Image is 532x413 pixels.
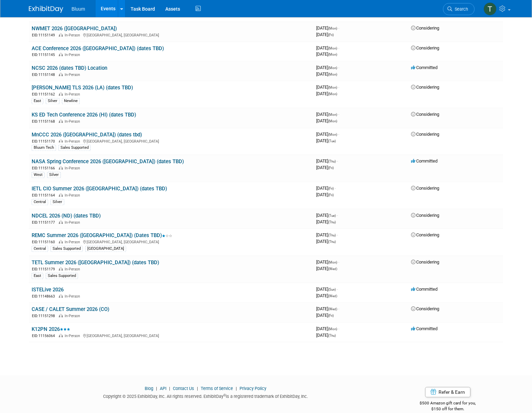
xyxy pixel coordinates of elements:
span: In-Person [65,314,82,318]
span: - [338,65,339,70]
span: [DATE] [316,232,338,237]
span: [DATE] [316,132,339,137]
span: Considering [411,306,439,311]
a: NDCEL 2026 (ND) (dates TBD) [32,213,101,219]
a: Refer & Earn [425,387,470,397]
span: In-Person [65,334,82,338]
span: Considering [411,25,439,31]
span: - [337,213,338,218]
span: In-Person [65,13,82,18]
span: (Mon) [328,72,337,76]
span: In-Person [65,72,82,77]
span: [DATE] [316,85,339,90]
div: [GEOGRAPHIC_DATA], [GEOGRAPHIC_DATA] [32,239,311,245]
a: IETL CIO Summer 2026 ([GEOGRAPHIC_DATA]) (dates TBD) [32,186,167,192]
img: In-Person Event [59,166,63,169]
span: EID: 11151148 [32,73,58,77]
img: In-Person Event [59,193,63,197]
span: EID: 11151179 [32,267,58,271]
div: [GEOGRAPHIC_DATA], [GEOGRAPHIC_DATA] [32,32,311,38]
span: EID: 11151164 [32,193,58,197]
span: [DATE] [316,45,339,51]
span: [DATE] [316,306,339,311]
span: (Fri) [328,193,334,197]
img: In-Person Event [59,220,63,224]
img: In-Person Event [59,294,63,298]
img: ExhibitDay [29,6,63,13]
a: ACE Conference 2026 ([GEOGRAPHIC_DATA]) (dates TBD) [32,45,164,52]
span: EID: 11151160 [32,240,58,244]
span: (Thu) [328,233,336,237]
div: Sales Supported [58,145,91,151]
span: - [337,232,338,237]
span: (Tue) [328,139,336,143]
span: Considering [411,232,439,237]
span: EID: 11151298 [32,314,58,318]
span: (Mon) [328,46,337,50]
span: (Thu) [328,220,336,224]
span: Considering [411,186,439,191]
span: - [338,85,339,90]
a: NCSC 2026 (dates TBD) Location [32,65,107,71]
a: [PERSON_NAME] TLS 2026 (LA) (dates TBD) [32,85,133,91]
span: (Fri) [328,187,334,190]
span: [DATE] [316,313,334,318]
span: [DATE] [316,138,336,143]
span: - [338,112,339,117]
a: Search [443,3,475,15]
span: EID: 11151166 [32,166,58,170]
span: [DATE] [316,192,334,197]
span: (Fri) [328,166,334,170]
div: West [32,172,45,178]
span: [DATE] [316,239,336,244]
div: $500 Amazon gift card for you, [392,396,503,412]
div: East [32,98,43,104]
span: [DATE] [316,287,338,292]
span: EID: 11156064 [32,334,58,338]
span: [DATE] [316,326,339,331]
a: Privacy Policy [240,386,266,391]
span: [DATE] [316,71,337,77]
span: (Wed) [328,294,337,298]
span: In-Person [65,33,82,37]
span: (Fri) [328,314,334,317]
a: ISTELive 2026 [32,287,64,293]
span: In-Person [65,53,82,57]
span: [DATE] [316,186,336,191]
div: Sales Supported [51,246,83,252]
span: (Sun) [328,288,336,291]
span: [DATE] [316,293,337,298]
span: - [338,306,339,311]
img: In-Person Event [59,72,63,76]
span: [DATE] [316,259,339,265]
span: [DATE] [316,219,336,224]
span: | [167,386,172,391]
span: [DATE] [316,112,339,117]
span: [DATE] [316,52,337,57]
span: EID: 11151177 [32,221,58,224]
span: Considering [411,213,439,218]
span: - [335,186,336,191]
span: (Mon) [328,119,337,123]
span: (Fri) [328,33,334,37]
span: EID: 11151170 [32,139,58,143]
a: K12PN 2026 [32,326,70,332]
span: In-Person [65,294,82,299]
span: In-Person [65,92,82,97]
span: EID: 11148663 [32,294,58,298]
span: (Tue) [328,214,336,217]
img: In-Person Event [59,139,63,143]
div: Copyright © 2025 ExhibitDay, Inc. All rights reserved. ExhibitDay is a registered trademark of Ex... [29,392,382,400]
a: NASA Spring Conference 2026 ([GEOGRAPHIC_DATA]) (dates TBD) [32,158,184,165]
a: Contact Us [173,386,194,391]
a: TETL Summer 2026 ([GEOGRAPHIC_DATA]) (dates TBD) [32,259,159,266]
img: In-Person Event [59,334,63,337]
img: Taylor Bradley [484,2,497,15]
img: In-Person Event [59,314,63,317]
a: MnCCC 2026 ([GEOGRAPHIC_DATA]) (dates tbd) [32,132,142,138]
span: (Mon) [328,133,337,136]
span: Considering [411,45,439,51]
span: - [338,132,339,137]
span: In-Person [65,240,82,244]
span: EID: 11151168 [32,120,58,123]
